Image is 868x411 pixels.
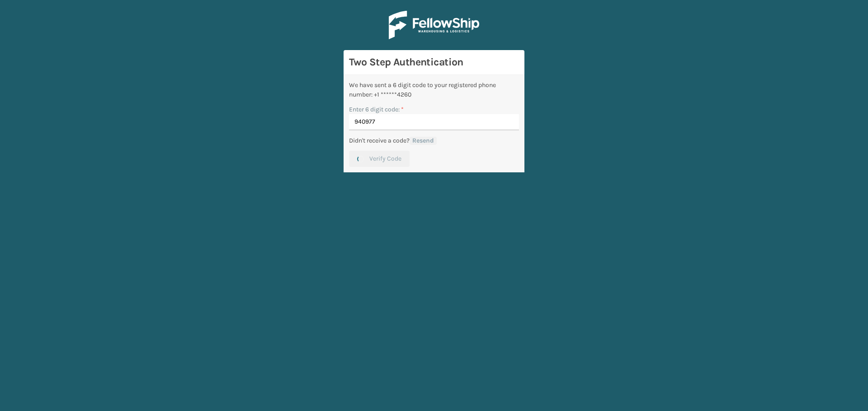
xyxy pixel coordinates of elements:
[349,151,410,167] button: Verify Code
[349,55,519,69] h3: Two Step Authentication
[410,137,437,145] button: Resend
[349,80,519,99] div: We have sent a 6 digit code to your registered phone number: +1 ******4260
[389,11,479,39] img: Logo
[349,136,410,145] p: Didn't receive a code?
[349,105,404,114] label: Enter 6 digit code:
